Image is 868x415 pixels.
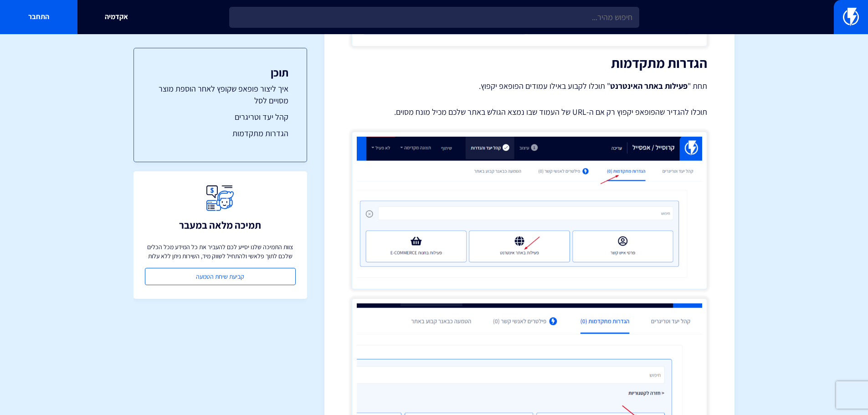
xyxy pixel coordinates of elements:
a: הגדרות מתקדמות [152,128,288,139]
h3: תוכן [152,67,288,78]
a: איך ליצור פופאפ שקופץ לאחר הוספת מוצר מסויים לסל [152,83,288,106]
p: תוכלו להגדיר שהפופאפ יקפוץ רק אם ה-URL של העמוד שבו נמצא הגולש באתר שלכם מכיל מונח מסוים. [352,106,707,118]
strong: פעילות באתר האינטרנט [610,81,688,91]
h3: תמיכה מלאה במעבר [179,220,261,231]
p: תחת " " תוכלו לקבוע באילו עמודים הפופאפ יקפוץ. [352,80,707,92]
p: צוות התמיכה שלנו יסייע לכם להעביר את כל המידע מכל הכלים שלכם לתוך פלאשי ולהתחיל לשווק מיד, השירות... [145,242,296,261]
input: חיפוש מהיר... [229,7,639,28]
h2: הגדרות מתקדמות [352,56,707,71]
a: קהל יעד וטריגרים [152,111,288,123]
a: קביעת שיחת הטמעה [145,268,296,285]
